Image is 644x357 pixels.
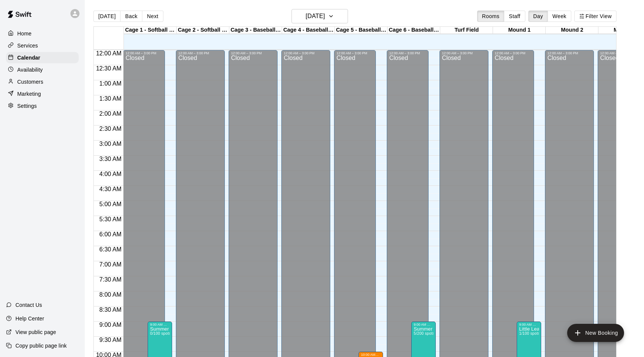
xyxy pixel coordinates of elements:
a: Customers [6,76,79,87]
div: 12:00 AM – 3:00 PM [442,51,486,55]
div: 12:00 AM – 3:00 PM [231,51,275,55]
span: 9:00 AM [98,322,124,328]
span: 2:30 AM [98,126,124,132]
span: 5/200 spots filled [414,331,434,336]
p: View public page [15,328,56,336]
span: 2:00 AM [98,110,124,117]
span: 12:00 AM [94,50,124,57]
span: 3:30 AM [98,156,124,162]
button: Week [548,11,571,22]
button: Back [120,11,142,22]
button: Day [528,11,548,22]
span: 9:30 AM [98,337,124,343]
span: 8:30 AM [98,306,124,313]
button: Next [142,11,163,22]
a: Home [6,28,79,39]
span: 5:30 AM [98,216,124,222]
span: 4:00 AM [98,171,124,177]
a: Availability [6,64,79,75]
div: 12:00 AM – 3:00 PM [336,51,374,55]
div: 9:00 AM – 2:00 PM [150,323,170,326]
div: Cage 4 - Baseball (Triple Play) [282,27,335,34]
div: Mound 2 [546,27,598,34]
div: Mound 1 [493,27,546,34]
button: Staff [504,11,525,22]
p: Settings [17,102,37,110]
div: 9:00 AM – 2:00 PM [414,323,433,326]
div: 12:00 AM – 3:00 PM [178,51,223,55]
a: Calendar [6,52,79,63]
button: [DATE] [291,9,348,23]
span: 5:00 AM [98,201,124,207]
a: Marketing [6,88,79,100]
a: Services [6,40,79,51]
div: 12:00 AM – 3:00 PM [389,51,426,55]
span: 7:30 AM [98,276,124,283]
button: [DATE] [93,11,121,22]
div: 9:00 AM – 2:00 PM [519,323,539,326]
p: Customers [17,78,43,86]
div: 10:00 AM – 11:00 AM [361,353,381,357]
div: Turf Field [440,27,493,34]
div: Cage 2 - Softball (Triple Play) [177,27,229,34]
span: 1/100 spots filled [519,331,540,336]
button: Rooms [477,11,504,22]
span: 1:00 AM [98,80,124,87]
div: Cage 5 - Baseball (HitTrax) [335,27,388,34]
p: Help Center [15,315,44,322]
p: Availability [17,66,43,74]
p: Calendar [17,54,40,61]
span: 12:30 AM [94,65,124,72]
span: 6:30 AM [98,246,124,253]
p: Marketing [17,90,41,98]
div: 12:00 AM – 3:00 PM [494,51,532,55]
button: Filter View [574,11,617,22]
p: Copy public page link [15,342,67,349]
span: 1:30 AM [98,95,124,102]
div: 12:00 AM – 3:00 PM [547,51,592,55]
div: 12:00 AM – 3:00 PM [125,51,163,55]
span: 7:00 AM [98,261,124,268]
span: 6:00 AM [98,231,124,237]
span: 8:00 AM [98,291,124,298]
div: Cage 6 - Baseball (Hack Attack Hand-fed Machine) [388,27,440,34]
p: Contact Us [15,301,42,309]
h6: [DATE] [306,11,325,21]
p: Home [17,30,32,37]
div: 12:00 AM – 3:00 PM [284,51,328,55]
p: Services [17,42,38,49]
button: add [567,324,624,342]
div: Cage 1 - Softball (Hack Attack) [124,27,177,34]
a: Settings [6,100,79,112]
div: Cage 3 - Baseball (Triple Play) [229,27,282,34]
span: 3:00 AM [98,141,124,147]
span: 0/100 spots filled [150,331,171,336]
span: 4:30 AM [98,186,124,192]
